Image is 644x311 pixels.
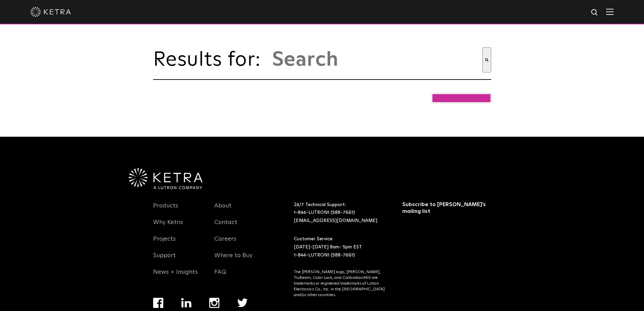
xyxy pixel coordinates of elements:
a: Products [153,202,178,218]
img: twitter [237,298,248,307]
span: Results for: [153,50,268,70]
img: instagram [209,298,219,308]
a: 1-844-LUTRON1 (588-7661) [294,210,355,215]
img: search icon [591,8,599,17]
p: 24/7 Technical Support: [294,201,385,225]
p: The [PERSON_NAME] logo, [PERSON_NAME], TruBeam, Color Lock, and Calibration360 are trademarks or ... [294,269,385,298]
a: [EMAIL_ADDRESS][DOMAIN_NAME] [294,218,377,223]
img: facebook [153,298,163,308]
img: linkedin [181,298,192,308]
a: Support [153,252,176,267]
a: Careers [214,235,236,251]
h3: Subscribe to [PERSON_NAME]’s mailing list [402,201,489,215]
a: Where to Buy [214,252,253,267]
p: Customer Service: [DATE]-[DATE] 8am- 5pm EST [294,235,385,259]
a: 1-844-LUTRON1 (588-7661) [294,253,355,258]
div: Navigation Menu [214,201,266,284]
div: Navigation Menu [153,201,205,284]
a: FAQ [214,268,226,284]
img: Ketra-aLutronCo_White_RGB [129,168,202,189]
img: ketra-logo-2019-white [30,7,71,17]
button: Search [482,47,491,72]
input: This is a search field with an auto-suggest feature attached. [271,47,482,72]
a: Why Ketra [153,219,183,234]
a: News + Insights [153,268,198,284]
img: Hamburger%20Nav.svg [606,8,614,15]
a: About [214,202,232,218]
a: Projects [153,235,176,251]
a: Contact [214,219,237,234]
